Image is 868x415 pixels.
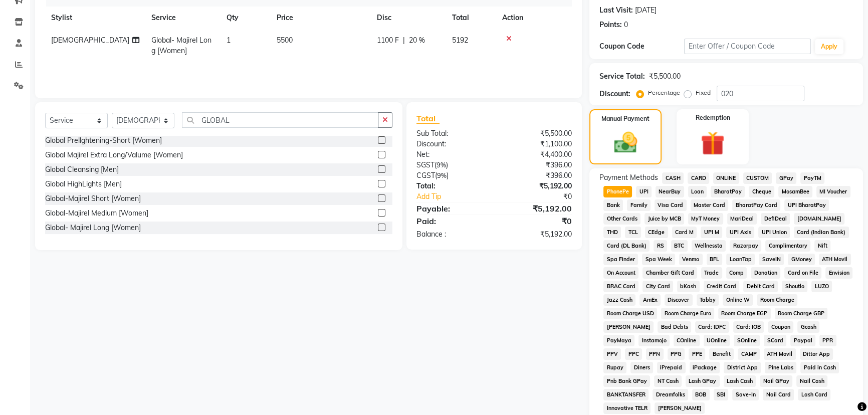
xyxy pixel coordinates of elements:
[711,186,745,197] span: BharatPay
[45,150,183,160] div: Global Majirel Extra Long/Valume [Women]
[814,240,830,252] span: Nift
[638,335,670,346] span: Instamojo
[45,164,119,175] div: Global Cleansing [Men]
[679,254,703,265] span: Venmo
[757,294,797,306] span: Room Charge
[182,112,378,128] input: Search or Scan
[730,240,761,252] span: Razorpay
[635,5,657,16] div: [DATE]
[677,281,700,292] span: bKash
[625,227,641,238] span: TCL
[726,267,747,279] span: Comp
[603,321,654,333] span: [PERSON_NAME]
[627,199,650,211] span: Family
[695,321,729,333] span: Card: IDFC
[494,202,579,215] div: ₹5,192.00
[800,172,824,184] span: PayTM
[765,362,796,373] span: Pine Labs
[692,240,726,252] span: Wellnessta
[788,254,815,265] span: GMoney
[409,215,494,227] div: Paid:
[603,308,657,319] span: Room Charge USD
[416,171,435,180] span: CGST
[494,215,579,227] div: ₹0
[603,186,632,197] span: PhonePe
[775,308,828,319] span: Room Charge GBP
[671,240,688,252] span: BTC
[696,113,730,122] label: Redemption
[409,191,509,202] a: Add Tip
[794,227,849,238] span: Card (Indian Bank)
[751,267,780,279] span: Donation
[649,71,681,82] div: ₹5,500.00
[646,348,664,360] span: PPN
[743,281,778,292] span: Debit Card
[409,181,494,191] div: Total:
[45,135,162,146] div: Global Prellghtening-Short [Women]
[658,321,691,333] span: Bad Debts
[707,254,723,265] span: BFL
[625,348,642,360] span: PPC
[494,181,579,191] div: ₹5,192.00
[816,186,850,197] span: MI Voucher
[599,41,684,52] div: Coupon Code
[800,362,839,373] span: Paid in Cash
[672,227,697,238] span: Card M
[732,389,759,400] span: Save-In
[758,227,790,238] span: UPI Union
[145,7,221,29] th: Service
[738,348,760,360] span: CAMP
[409,139,494,149] div: Discount:
[496,7,572,29] th: Action
[277,36,293,45] span: 5500
[718,308,771,319] span: Room Charge EGP
[759,254,784,265] span: SaveIN
[642,254,675,265] span: Spa Week
[409,35,425,46] span: 20 %
[798,389,830,400] span: Lash Card
[221,7,271,29] th: Qty
[734,335,760,346] span: SOnline
[603,375,650,387] span: Pnb Bank GPay
[790,335,815,346] span: Paypal
[765,240,810,252] span: Complimentary
[723,294,753,306] span: Online W
[494,149,579,160] div: ₹4,400.00
[599,20,622,30] div: Points:
[656,186,684,197] span: NearBuy
[603,254,638,265] span: Spa Finder
[749,186,774,197] span: Cheque
[639,294,661,306] span: AmEx
[494,229,579,240] div: ₹5,192.00
[784,267,821,279] span: Card on File
[644,213,684,225] span: Juice by MCB
[684,39,811,54] input: Enter Offer / Coupon Code
[446,7,496,29] th: Total
[701,227,722,238] span: UPI M
[45,208,148,219] div: Global-Majirel Medium [Women]
[371,7,446,29] th: Disc
[416,160,435,169] span: SGST
[603,294,635,306] span: Jazz Cash
[760,375,792,387] span: Nail GPay
[648,88,680,97] label: Percentage
[761,213,790,225] span: DefiDeal
[688,213,723,225] span: MyT Money
[674,335,700,346] span: COnline
[709,348,734,360] span: Benefit
[601,114,649,123] label: Manual Payment
[642,267,697,279] span: Chamber Gift Card
[645,227,668,238] span: CEdge
[416,113,440,124] span: Total
[811,281,832,292] span: LUZO
[743,172,772,184] span: CUSTOM
[825,267,852,279] span: Envision
[713,172,739,184] span: ONLINE
[690,362,720,373] span: iPackage
[603,362,626,373] span: Rupay
[599,89,630,99] div: Discount:
[45,7,145,29] th: Stylist
[409,202,494,215] div: Payable:
[409,229,494,240] div: Balance :
[691,199,729,211] span: Master Card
